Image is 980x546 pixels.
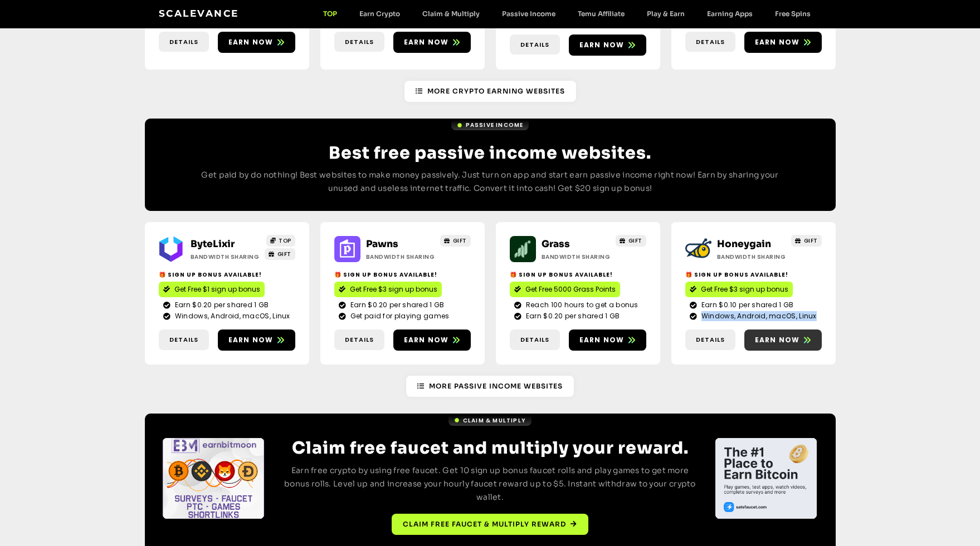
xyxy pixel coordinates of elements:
[440,235,471,247] a: GIFT
[218,32,295,53] a: Earn now
[228,335,274,345] span: Earn now
[523,300,638,310] span: Reach 100 hours to get a bonus
[348,9,411,18] a: Earn Crypto
[350,284,437,294] span: Get Free $3 sign up bonus
[579,40,625,50] span: Earn now
[169,37,198,47] span: Details
[406,376,574,397] a: More Passive Income Websites
[334,329,384,350] a: Details
[744,329,822,351] a: Earn now
[696,9,764,18] a: Earning Apps
[699,311,817,321] span: Windows, Android, macOS, Linux
[348,300,445,310] span: Earn $0.20 per shared 1 GB
[334,32,384,52] a: Details
[159,329,209,350] a: Details
[312,9,822,18] nav: Menu
[348,311,450,321] span: Get paid for playing games
[542,253,611,261] h2: Bandwidth Sharing
[218,329,295,351] a: Earn now
[312,9,348,18] a: TOP
[791,235,822,247] a: GIFT
[345,335,374,345] span: Details
[453,237,467,245] span: GIFT
[265,248,295,260] a: GIFT
[510,270,646,279] h2: 🎁 Sign up bonus available!
[404,37,449,47] span: Earn now
[427,86,565,96] span: More Crypto earning Websites
[191,238,235,250] a: ByteLixir
[404,81,576,102] a: More Crypto earning Websites
[334,270,471,279] h2: 🎁 Sign up bonus available!
[277,250,291,258] span: GIFT
[542,238,570,250] a: Grass
[403,519,566,529] span: Claim free faucet & multiply reward
[523,311,620,321] span: Earn $0.20 per shared 1 GB
[685,329,735,350] a: Details
[411,9,491,18] a: Claim & Multiply
[715,438,817,519] div: 1 / 4
[636,9,696,18] a: Play & Earn
[279,237,291,245] span: TOP
[283,464,698,504] p: Earn free crypto by using free faucet. Get 10 sign up bonus faucet rolls and play games to get mo...
[172,300,269,310] span: Earn $0.20 per shared 1 GB
[159,8,239,19] a: Scalevance
[510,329,560,350] a: Details
[685,270,822,279] h2: 🎁 Sign up bonus available!
[520,40,549,50] span: Details
[510,35,560,55] a: Details
[520,335,549,345] span: Details
[701,284,788,294] span: Get Free $3 sign up bonus
[404,335,449,345] span: Earn now
[744,32,822,53] a: Earn now
[463,416,526,425] span: Claim & Multiply
[159,270,295,279] h2: 🎁 Sign up bonus available!
[366,253,436,261] h2: Bandwidth Sharing
[228,37,274,47] span: Earn now
[448,415,532,426] a: Claim & Multiply
[159,282,265,297] a: Get Free $1 sign up bonus
[699,300,794,310] span: Earn $0.10 per shared 1 GB
[525,284,616,294] span: Get Free 5000 Grass Points
[804,237,818,245] span: GIFT
[685,32,735,52] a: Details
[174,284,260,294] span: Get Free $1 sign up bonus
[366,238,398,250] a: Pawns
[685,282,793,297] a: Get Free $3 sign up bonus
[169,335,198,345] span: Details
[393,329,471,351] a: Earn now
[283,438,698,458] h2: Claim free faucet and multiply your reward.
[717,238,771,250] a: Honeygain
[466,121,524,129] span: Passive Income
[334,282,442,297] a: Get Free $3 sign up bonus
[569,329,646,351] a: Earn now
[451,120,529,130] a: Passive Income
[696,335,725,345] span: Details
[567,9,636,18] a: Temu Affiliate
[163,438,264,519] div: Slides
[755,335,800,345] span: Earn now
[579,335,625,345] span: Earn now
[616,235,646,247] a: GIFT
[764,9,822,18] a: Free Spins
[191,253,260,261] h2: Bandwidth Sharing
[491,9,567,18] a: Passive Income
[628,237,642,245] span: GIFT
[696,37,725,47] span: Details
[345,37,374,47] span: Details
[429,381,563,391] span: More Passive Income Websites
[392,514,588,535] a: Claim free faucet & multiply reward
[715,438,817,519] div: Slides
[393,32,471,53] a: Earn now
[755,37,800,47] span: Earn now
[569,35,646,56] a: Earn now
[189,143,791,163] h2: Best free passive income websites.
[163,438,264,519] div: 1 / 4
[189,169,791,195] p: Get paid by do nothing! Best websites to make money passively. Just turn on app and start earn pa...
[159,32,209,52] a: Details
[266,235,295,247] a: TOP
[717,253,787,261] h2: Bandwidth Sharing
[172,311,290,321] span: Windows, Android, macOS, Linux
[510,282,620,297] a: Get Free 5000 Grass Points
